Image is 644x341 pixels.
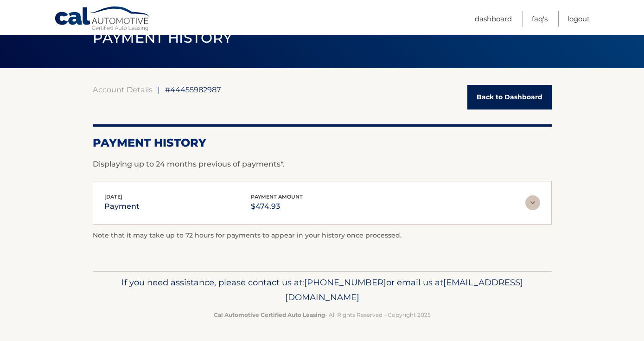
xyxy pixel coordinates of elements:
p: payment [104,200,140,213]
span: #44455982987 [165,85,221,94]
span: PAYMENT HISTORY [93,29,232,46]
span: [PHONE_NUMBER] [304,277,386,288]
a: Back to Dashboard [467,85,552,109]
a: Logout [567,11,590,26]
a: Account Details [93,85,153,94]
h2: Payment History [93,136,552,150]
p: Displaying up to 24 months previous of payments*. [93,159,552,170]
img: accordion-rest.svg [525,195,540,210]
p: $474.93 [251,200,303,213]
p: - All Rights Reserved - Copyright 2025 [99,310,546,320]
a: FAQ's [532,11,548,26]
span: payment amount [251,193,303,200]
span: [EMAIL_ADDRESS][DOMAIN_NAME] [285,277,523,302]
p: Note that it may take up to 72 hours for payments to appear in your history once processed. [93,230,552,241]
span: | [158,85,160,94]
span: [DATE] [104,193,122,200]
p: If you need assistance, please contact us at: or email us at [99,275,546,305]
a: Dashboard [475,11,512,26]
a: Cal Automotive [54,6,152,33]
strong: Cal Automotive Certified Auto Leasing [214,311,325,318]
